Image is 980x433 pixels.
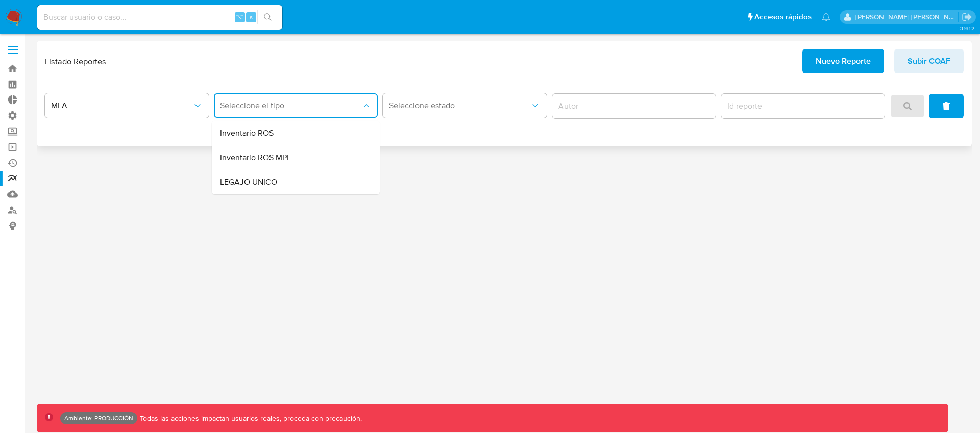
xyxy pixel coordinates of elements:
p: Todas las acciones impactan usuarios reales, proceda con precaución. [137,414,362,423]
span: s [250,12,253,22]
span: ⌥ [236,12,243,22]
button: search-icon [257,10,278,24]
input: Buscar usuario o caso... [37,11,282,24]
p: jhon.osorio@mercadolibre.com.co [855,12,959,22]
a: Salir [962,12,972,22]
p: Ambiente: PRODUCCIÓN [64,416,133,420]
a: Notificaciones [822,13,830,21]
span: Accesos rápidos [754,12,812,22]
